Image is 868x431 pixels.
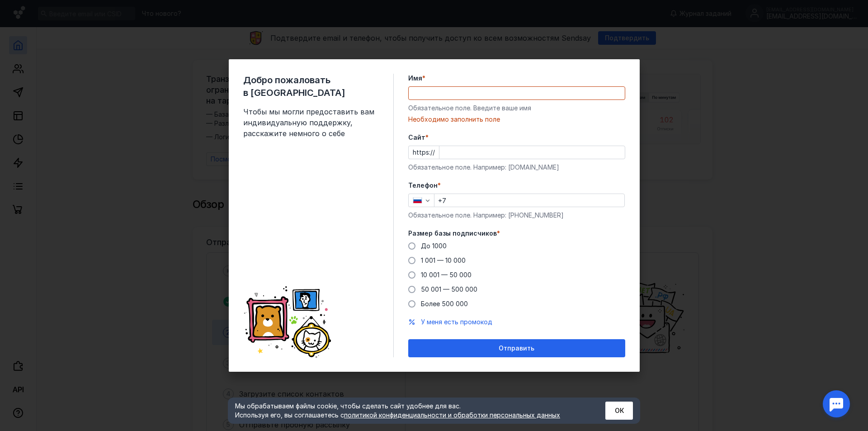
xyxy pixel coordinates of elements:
span: Телефон [408,181,438,190]
span: Имя [408,74,422,83]
span: Cайт [408,133,425,142]
span: До 1000 [421,242,447,250]
div: Необходимо заполнить поле [408,115,625,124]
div: Обязательное поле. Введите ваше имя [408,104,625,113]
span: Более 500 000 [421,300,468,308]
span: 1 001 — 10 000 [421,256,466,264]
div: Мы обрабатываем файлы cookie, чтобы сделать сайт удобнее для вас. Используя его, вы соглашаетесь c [235,402,583,420]
span: У меня есть промокод [421,318,492,326]
div: Обязательное поле. Например: [PHONE_NUMBER] [408,211,625,220]
a: политикой конфиденциальности и обработки персональных данных [344,411,560,419]
span: Размер базы подписчиков [408,229,497,238]
span: Чтобы мы могли предоставить вам индивидуальную поддержку, расскажите немного о себе [243,106,379,139]
div: Обязательное поле. Например: [DOMAIN_NAME] [408,163,625,172]
span: 50 001 — 500 000 [421,285,477,293]
span: Добро пожаловать в [GEOGRAPHIC_DATA] [243,74,379,99]
span: Отправить [499,345,534,352]
button: Отправить [408,339,625,357]
button: У меня есть промокод [421,317,492,327]
button: ОК [605,402,633,420]
span: 10 001 — 50 000 [421,271,472,279]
